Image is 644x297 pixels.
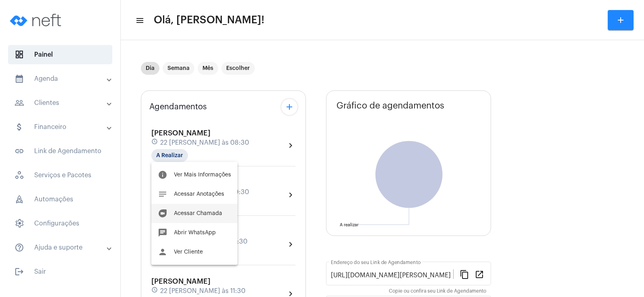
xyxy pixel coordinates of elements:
span: Acessar Chamada [174,211,222,216]
mat-icon: info [158,170,167,180]
span: Acessar Anotações [174,191,224,197]
mat-icon: notes [158,189,167,199]
span: Abrir WhatsApp [174,230,216,236]
span: Ver Cliente [174,249,203,255]
mat-icon: chat [158,228,167,238]
mat-icon: person [158,247,167,257]
span: Ver Mais Informações [174,172,231,178]
mat-icon: duo [158,209,167,218]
